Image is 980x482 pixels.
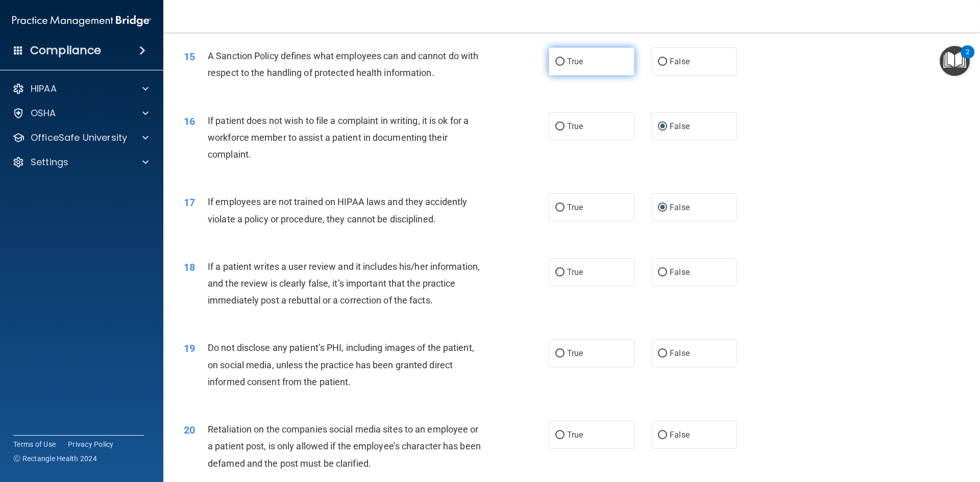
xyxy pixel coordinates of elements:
a: OfficeSafe University [12,132,149,144]
span: Do not disclose any patient’s PHI, including images of the patient, on social media, unless the p... [208,342,474,387]
span: Ⓒ Rectangle Health 2024 [13,453,97,464]
p: OSHA [31,107,56,119]
span: True [567,267,583,277]
span: 17 [184,196,195,209]
p: HIPAA [31,83,57,95]
a: Privacy Policy [68,439,114,449]
input: False [658,204,667,212]
span: False [670,57,690,66]
input: True [555,58,565,66]
span: Retaliation on the companies social media sites to an employee or a patient post, is only allowed... [208,424,481,468]
h4: Compliance [30,43,101,58]
input: True [555,432,565,439]
input: True [555,123,565,131]
a: OSHA [12,107,149,119]
span: True [567,348,583,358]
input: False [658,350,667,358]
span: 16 [184,115,195,128]
img: PMB logo [12,11,151,31]
span: A Sanction Policy defines what employees can and cannot do with respect to the handling of protec... [208,50,478,78]
div: 2 [966,52,969,65]
span: True [567,430,583,440]
span: If employees are not trained on HIPAA laws and they accidently violate a policy or procedure, the... [208,196,467,224]
input: False [658,58,667,66]
span: If patient does not wish to file a complaint in writing, it is ok for a workforce member to assis... [208,115,469,160]
span: False [670,121,690,131]
span: If a patient writes a user review and it includes his/her information, and the review is clearly ... [208,261,480,306]
input: False [658,432,667,439]
span: 15 [184,50,195,63]
p: OfficeSafe University [31,132,127,144]
span: 19 [184,342,195,354]
input: True [555,350,565,358]
span: True [567,57,583,66]
p: Settings [31,156,68,168]
span: 18 [184,261,195,273]
button: Open Resource Center, 2 new notifications [940,46,970,76]
input: False [658,269,667,276]
iframe: Drift Widget Chat Controller [803,410,968,450]
a: Terms of Use [13,439,56,449]
span: True [567,202,583,212]
span: False [670,348,690,358]
a: HIPAA [12,83,149,95]
input: False [658,123,667,131]
input: True [555,204,565,212]
span: False [670,430,690,440]
span: False [670,267,690,277]
a: Settings [12,156,149,168]
span: False [670,202,690,212]
input: True [555,269,565,276]
span: True [567,121,583,131]
span: 20 [184,424,195,436]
